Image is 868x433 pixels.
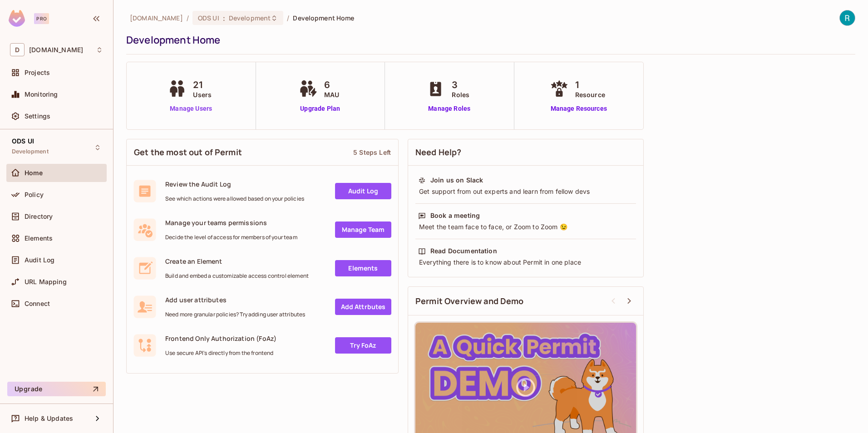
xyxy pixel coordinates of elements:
[10,43,25,56] span: D
[25,256,54,264] span: Audit Log
[418,222,633,231] div: Meet the team face to face, or Zoom to Zoom 😉
[166,104,216,113] a: Manage Users
[193,90,212,99] span: Users
[193,78,212,92] span: 21
[25,69,50,76] span: Projects
[415,295,524,307] span: Permit Overview and Demo
[9,10,25,27] img: SReyMgAAAABJRU5ErkJggg==
[415,147,462,158] span: Need Help?
[293,14,354,22] span: Development Home
[452,78,469,92] span: 3
[165,234,297,241] span: Decide the level of access for members of your team
[25,235,53,242] span: Elements
[34,13,49,24] div: Pro
[165,349,276,357] span: Use secure API's directly from the frontend
[25,91,58,98] span: Monitoring
[187,14,189,22] li: /
[130,14,183,22] span: the active workspace
[165,257,309,266] span: Create an Element
[430,176,483,185] div: Join us on Slack
[418,258,633,267] div: Everything there is to know about Permit in one place
[29,46,83,54] span: Workspace: deacero.com
[165,180,304,188] span: Review the Audit Log
[126,33,851,47] div: Development Home
[25,415,73,422] span: Help & Updates
[25,300,50,307] span: Connect
[165,334,276,343] span: Frontend Only Authorization (FoAz)
[418,187,633,196] div: Get support from out experts and learn from fellow devs
[575,90,605,99] span: Resource
[25,213,53,220] span: Directory
[335,299,391,315] a: Add Attrbutes
[165,195,304,202] span: See which actions were allowed based on your policies
[25,278,67,285] span: URL Mapping
[335,337,391,354] a: Try FoAz
[452,90,469,99] span: Roles
[575,78,605,92] span: 1
[297,104,344,113] a: Upgrade Plan
[165,295,305,304] span: Add user attributes
[424,104,474,113] a: Manage Roles
[430,211,480,220] div: Book a meeting
[548,104,610,113] a: Manage Resources
[12,138,34,145] span: ODS UI
[324,78,339,92] span: 6
[7,382,106,396] button: Upgrade
[198,14,219,22] span: ODS UI
[134,147,242,158] span: Get the most out of Permit
[430,246,497,256] div: Read Documentation
[165,272,309,280] span: Build and embed a customizable access control element
[353,148,391,157] div: 5 Steps Left
[165,311,305,318] span: Need more granular policies? Try adding user attributes
[165,218,297,227] span: Manage your teams permissions
[287,14,289,22] li: /
[335,221,391,238] a: Manage Team
[335,260,391,276] a: Elements
[25,191,44,198] span: Policy
[12,148,49,155] span: Development
[229,14,271,22] span: Development
[25,169,43,177] span: Home
[25,113,50,120] span: Settings
[335,183,391,199] a: Audit Log
[324,90,339,99] span: MAU
[222,15,226,22] span: :
[840,10,855,25] img: ROBERTO MACOTELA TALAMANTES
